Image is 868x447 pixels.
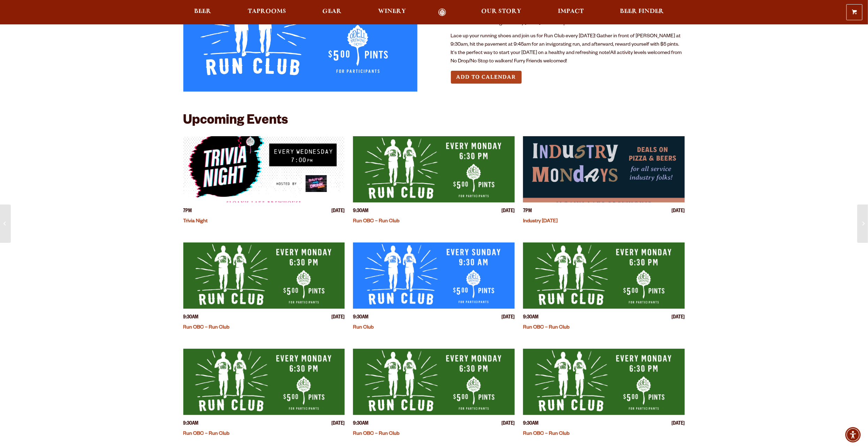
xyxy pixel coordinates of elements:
[353,242,515,309] a: View event details
[451,32,685,66] p: Lace up your running shoes and join us for Run Club every [DATE]! Gather in front of [PERSON_NAME...
[523,431,569,437] a: Run OBC – Run Club
[482,9,522,14] span: Our Story
[353,208,368,215] span: 9:30AM
[523,242,685,309] a: View event details
[194,9,212,14] span: Beer
[378,9,406,14] span: Winery
[322,9,341,14] span: Gear
[845,427,861,442] div: Accessibility Menu
[183,314,199,322] span: 9:30AM
[501,314,515,322] span: [DATE]
[671,314,685,322] span: [DATE]
[523,136,685,202] a: View event details
[553,8,588,16] a: Impact
[183,219,208,224] a: Trivia Night
[558,9,584,14] span: Impact
[183,431,230,437] a: Run OBC – Run Club
[183,421,199,428] span: 9:30AM
[501,208,515,215] span: [DATE]
[331,314,345,322] span: [DATE]
[523,421,538,428] span: 9:30AM
[501,421,515,428] span: [DATE]
[523,314,538,322] span: 9:30AM
[353,349,515,415] a: View event details
[318,8,346,16] a: Gear
[620,9,664,14] span: Beer Finder
[353,219,399,224] a: Run OBC – Run Club
[331,208,345,215] span: [DATE]
[523,219,558,224] a: Industry [DATE]
[353,314,368,322] span: 9:30AM
[183,325,230,331] a: Run OBC – Run Club
[183,114,288,129] h2: Upcoming Events
[248,9,286,14] span: Taprooms
[190,8,216,16] a: Beer
[523,349,685,415] a: View event details
[243,8,291,16] a: Taprooms
[331,421,345,428] span: [DATE]
[353,421,368,428] span: 9:30AM
[671,421,685,428] span: [DATE]
[183,242,345,309] a: View event details
[353,431,399,437] a: Run OBC – Run Club
[374,8,410,16] a: Winery
[429,8,455,16] a: Odell Home
[477,8,526,16] a: Our Story
[615,8,668,16] a: Beer Finder
[183,136,345,202] a: View event details
[183,349,345,415] a: View event details
[523,208,532,215] span: 7PM
[353,325,374,331] a: Run Club
[523,325,569,331] a: Run OBC – Run Club
[451,71,522,84] button: Add to Calendar
[353,136,515,202] a: View event details
[183,208,192,215] span: 7PM
[671,208,685,215] span: [DATE]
